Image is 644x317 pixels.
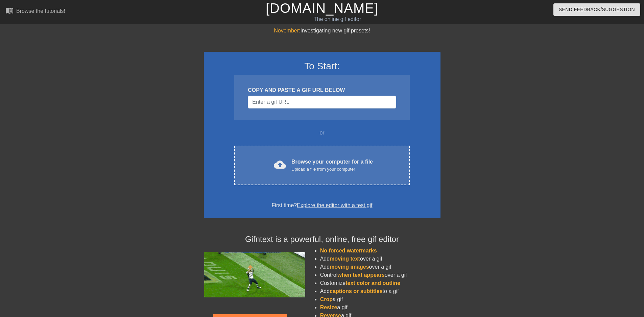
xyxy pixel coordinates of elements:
[204,27,440,35] div: Investigating new gif presets!
[291,158,373,173] div: Browse your computer for a file
[330,264,369,270] span: moving images
[345,280,400,286] span: text color and outline
[559,5,635,14] span: Send Feedback/Suggestion
[320,296,333,302] span: Crop
[320,303,440,312] li: a gif
[213,201,432,210] div: First time?
[248,96,396,108] input: Username
[320,248,377,253] span: No forced watermarks
[204,235,440,244] h4: Gifntext is a powerful, online, free gif editor
[320,295,440,303] li: a gif
[320,279,440,287] li: Customize
[320,287,440,295] li: Add to a gif
[221,129,423,137] div: or
[330,288,382,294] span: captions or subtitles
[320,304,337,310] span: Resize
[248,86,396,94] div: COPY AND PASTE A GIF URL BELOW
[291,166,373,173] div: Upload a file from your computer
[553,3,640,16] button: Send Feedback/Suggestion
[213,60,432,72] h3: To Start:
[330,256,360,262] span: moving text
[16,8,65,14] div: Browse the tutorials!
[337,272,385,278] span: when text appears
[320,271,440,279] li: Control over a gif
[218,15,457,23] div: The online gif editor
[297,202,372,208] a: Explore the editor with a test gif
[5,6,14,15] span: menu_book
[5,6,65,17] a: Browse the tutorials!
[320,255,440,263] li: Add over a gif
[204,252,305,297] img: football_small.gif
[266,1,378,16] a: [DOMAIN_NAME]
[320,263,440,271] li: Add over a gif
[274,158,286,171] span: cloud_upload
[274,28,300,33] span: November:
